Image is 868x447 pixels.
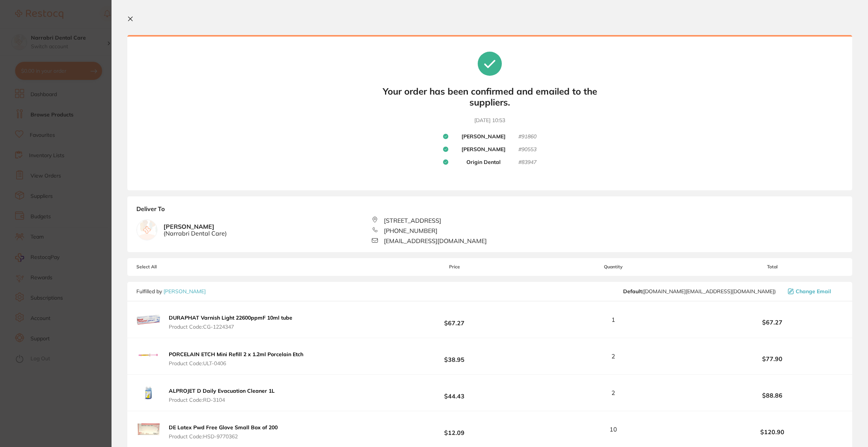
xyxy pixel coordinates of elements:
[136,205,843,217] b: Deliver To
[518,159,536,166] small: # 83947
[702,319,843,326] b: $67.27
[518,146,536,153] small: # 90553
[474,117,505,124] time: [DATE] 10:53
[169,351,303,358] b: PORCELAIN ETCH Mini Refill 2 x 1.2ml Porcelain Etch
[611,353,615,360] span: 2
[169,324,292,330] span: Product Code: CG-1224347
[623,288,642,295] b: Default
[384,237,487,244] span: [EMAIL_ADDRESS][DOMAIN_NAME]
[167,314,295,330] button: DURAPHAT Varnish Light 22600ppmF 10ml tube Product Code:CG-1224347
[169,397,275,403] span: Product Code: RD-3104
[384,227,437,234] span: [PHONE_NUMBER]
[136,417,160,441] img: dmY1aDdrdQ
[136,264,212,269] span: Select All
[702,429,843,435] b: $120.90
[169,433,278,439] span: Product Code: HSD-9770362
[167,387,277,403] button: ALPROJET D Daily Evacuation Cleaner 1L Product Code:RD-3104
[610,426,617,433] span: 10
[136,344,160,368] img: emJjYXpjcA
[136,288,206,294] p: Fulfilled by
[702,392,843,399] b: $88.86
[518,133,536,140] small: # 91860
[384,217,441,224] span: [STREET_ADDRESS]
[785,288,843,295] button: Change Email
[525,264,702,269] span: Quantity
[462,133,506,140] b: [PERSON_NAME]
[384,264,525,269] span: Price
[136,381,160,405] img: Mm1sMHZxbA
[169,360,303,366] span: Product Code: ULT-0406
[796,288,831,294] span: Change Email
[384,349,525,363] b: $38.95
[169,424,278,431] b: DE Latex Pwd Free Glove Small Box of 200
[611,316,615,323] span: 1
[384,386,525,400] b: $44.43
[164,288,206,295] a: [PERSON_NAME]
[611,389,615,396] span: 2
[167,424,280,440] button: DE Latex Pwd Free Glove Small Box of 200 Product Code:HSD-9770362
[137,220,157,240] img: empty.jpg
[169,387,275,394] b: ALPROJET D Daily Evacuation Cleaner 1L
[462,146,506,153] b: [PERSON_NAME]
[169,314,292,321] b: DURAPHAT Varnish Light 22600ppmF 10ml tube
[167,351,306,367] button: PORCELAIN ETCH Mini Refill 2 x 1.2ml Porcelain Etch Product Code:ULT-0406
[384,313,525,327] b: $67.27
[623,288,776,294] span: customer.care@henryschein.com.au
[164,230,227,237] span: ( Narrabri Dental Care )
[466,159,501,166] b: Origin Dental
[136,308,160,332] img: c2V1YjJ2bg
[377,86,603,108] b: Your order has been confirmed and emailed to the suppliers.
[702,355,843,362] b: $77.90
[702,264,843,269] span: Total
[164,223,227,237] b: [PERSON_NAME]
[384,423,525,436] b: $12.09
